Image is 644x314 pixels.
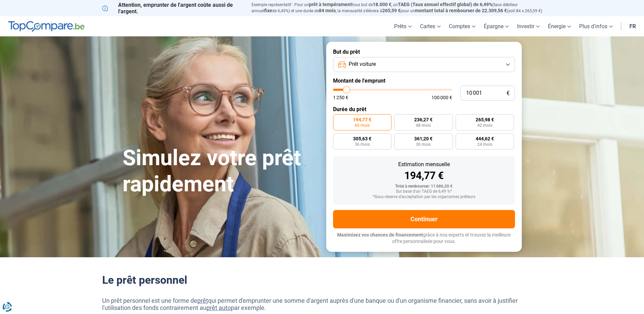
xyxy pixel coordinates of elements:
a: fr [625,16,640,36]
span: fixe [264,8,272,13]
a: prêt auto [206,304,231,311]
span: 84 mois [319,8,336,13]
label: Montant de l'emprunt [333,77,515,84]
span: 30 mois [416,142,431,146]
h1: Simulez votre prêt rapidement [123,145,318,197]
a: Investir [513,16,544,36]
a: Épargne [480,16,513,36]
div: Estimation mensuelle [338,162,510,167]
span: 60 mois [355,123,370,127]
span: 100 000 € [431,95,452,100]
p: Attention, emprunter de l'argent coûte aussi de l'argent. [102,2,243,15]
label: Durée du prêt [333,106,515,112]
a: Prêts [390,16,416,36]
label: But du prêt [333,49,515,55]
a: Énergie [544,16,575,36]
h2: Le prêt personnel [102,274,542,286]
button: Prêt voiture [333,57,515,72]
span: Prêt voiture [349,60,376,68]
span: Maximisez vos chances de financement [337,232,423,238]
a: prêt [197,297,208,304]
button: Continuer [333,210,515,228]
span: 265,59 € [382,8,401,13]
span: 236,27 € [414,117,433,122]
span: 1 250 € [333,95,348,100]
span: 265,98 € [476,117,494,122]
span: 42 mois [477,123,492,127]
span: 24 mois [477,142,492,146]
span: 305,63 € [353,136,371,141]
div: *Sous réserve d'acceptation par les organismes prêteurs [338,195,510,199]
a: Plus d'infos [575,16,617,36]
span: montant total à rembourser de 22.309,56 € [415,8,507,13]
p: grâce à nos experts et trouvez la meilleure offre personnalisée pour vous. [333,232,515,245]
span: 18.000 € [373,2,391,7]
span: 444,62 € [476,136,494,141]
span: 48 mois [416,123,431,127]
span: 361,20 € [414,136,433,141]
div: 194,77 € [338,171,510,181]
div: Sur base d'un TAEG de 6,49 %* [338,189,510,194]
a: Comptes [445,16,480,36]
p: Un prêt personnel est une forme de qui permet d'emprunter une somme d'argent auprès d'une banque ... [102,297,542,312]
p: Exemple représentatif : Pour un tous but de , un (taux débiteur annuel de 6,49%) et une durée de ... [252,2,542,14]
img: TopCompare [8,21,85,32]
span: 36 mois [355,142,370,146]
span: 194,77 € [353,117,371,122]
span: prêt à tempérament [309,2,352,7]
div: Total à rembourser: 11 686,20 € [338,184,510,189]
span: TAEG (Taux annuel effectif global) de 6,49% [398,2,492,7]
span: € [507,90,510,96]
a: Cartes [416,16,445,36]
